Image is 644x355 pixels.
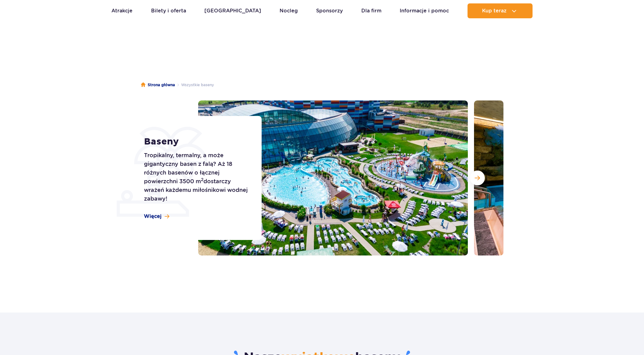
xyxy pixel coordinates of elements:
a: Dla firm [361,3,381,18]
a: Informacje i pomoc [400,3,449,18]
a: Nocleg [280,3,298,18]
a: Bilety i oferta [151,3,186,18]
a: Więcej [144,213,169,220]
a: Sponsorzy [316,3,343,18]
span: Więcej [144,213,162,220]
img: Zewnętrzna część Suntago z basenami i zjeżdżalniami, otoczona leżakami i zielenią [198,100,468,255]
a: Atrakcje [111,3,133,18]
p: Tropikalny, termalny, a może gigantyczny basen z falą? Aż 18 różnych basenów o łącznej powierzchn... [144,151,248,203]
h1: Baseny [144,136,248,147]
button: Następny slajd [470,171,485,185]
a: Strona główna [141,82,175,88]
sup: 2 [201,177,203,182]
a: [GEOGRAPHIC_DATA] [204,3,261,18]
span: Kup teraz [482,8,507,14]
button: Kup teraz [468,3,533,18]
li: Wszystkie baseny [175,82,214,88]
